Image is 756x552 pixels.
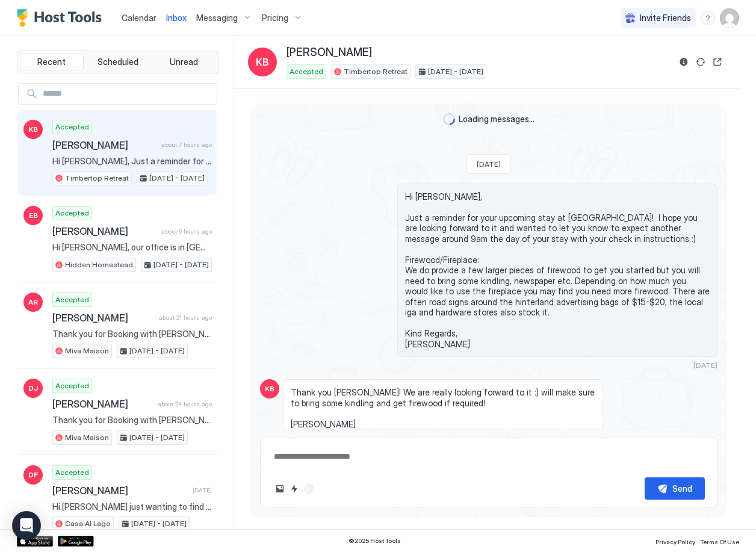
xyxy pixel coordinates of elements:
[265,383,274,394] span: KB
[28,124,38,135] span: KB
[65,432,109,443] span: Miva Maison
[28,297,38,308] span: AR
[262,13,288,23] span: Pricing
[55,380,89,391] span: Accepted
[28,383,38,394] span: DJ
[17,9,107,27] a: Host Tools Logo
[166,11,187,24] a: Inbox
[287,46,372,60] span: [PERSON_NAME]
[65,259,133,270] span: Hidden Homestead
[672,482,692,495] div: Send
[52,139,156,151] span: [PERSON_NAME]
[52,242,212,253] span: Hi [PERSON_NAME], our office is in [GEOGRAPHIC_DATA]. 😊 Yes I believe it may be blue - may have l...
[55,467,89,478] span: Accepted
[256,55,269,69] span: KB
[52,485,188,497] span: [PERSON_NAME]
[349,537,401,545] span: © 2025 Host Tools
[131,518,187,529] span: [DATE] - [DATE]
[55,294,89,305] span: Accepted
[52,415,212,426] span: Thank you for Booking with [PERSON_NAME]! We hope you are looking forward to your stay. Please ta...
[55,122,89,132] span: Accepted
[52,156,212,167] span: Hi [PERSON_NAME], Just a reminder for your upcoming stay at [GEOGRAPHIC_DATA]! I hope you are loo...
[55,208,89,219] span: Accepted
[52,312,154,324] span: [PERSON_NAME]
[122,13,156,23] span: Calendar
[645,477,705,500] button: Send
[86,54,150,70] button: Scheduled
[52,398,153,410] span: [PERSON_NAME]
[287,482,302,496] button: Quick reply
[693,361,717,370] span: [DATE]
[655,538,695,545] span: Privacy Policy
[166,13,187,23] span: Inbox
[710,55,725,69] button: Open reservation
[655,535,695,547] a: Privacy Policy
[291,387,595,429] span: Thank you [PERSON_NAME]! We are really looking forward to it :) will make sure to bring some kind...
[701,11,715,25] div: menu
[122,11,156,24] a: Calendar
[149,173,205,184] span: [DATE] - [DATE]
[193,486,212,494] span: [DATE]
[129,346,185,356] span: [DATE] - [DATE]
[17,51,218,73] div: tab-group
[273,482,287,496] button: Upload image
[17,536,53,547] a: App Store
[459,114,534,125] span: Loading messages...
[428,66,483,77] span: [DATE] - [DATE]
[477,160,501,169] span: [DATE]
[129,432,185,443] span: [DATE] - [DATE]
[65,518,111,529] span: Casa Al Lago
[52,329,212,340] span: Thank you for Booking with [PERSON_NAME]! We hope you are looking forward to your stay. Please ta...
[344,66,407,77] span: Timbertop Retreat
[98,57,138,67] span: Scheduled
[196,13,238,23] span: Messaging
[37,57,66,67] span: Recent
[170,57,198,67] span: Unread
[159,314,212,321] span: about 21 hours ago
[700,538,739,545] span: Terms Of Use
[720,8,739,28] div: User profile
[677,55,691,69] button: Reservation information
[443,113,455,125] div: loading
[290,66,323,77] span: Accepted
[153,259,209,270] span: [DATE] - [DATE]
[28,470,38,480] span: DF
[58,536,94,547] a: Google Play Store
[65,173,129,184] span: Timbertop Retreat
[20,54,84,70] button: Recent
[158,400,212,408] span: about 24 hours ago
[38,84,217,104] input: Input Field
[52,501,212,512] span: Hi [PERSON_NAME] just wanting to find out how far out can you take bookings? The booking would be...
[405,191,710,350] span: Hi [PERSON_NAME], Just a reminder for your upcoming stay at [GEOGRAPHIC_DATA]! I hope you are loo...
[65,346,109,356] span: Miva Maison
[161,228,212,235] span: about 9 hours ago
[640,13,691,23] span: Invite Friends
[700,535,739,547] a: Terms Of Use
[52,225,156,237] span: [PERSON_NAME]
[161,141,212,149] span: about 7 hours ago
[152,54,215,70] button: Unread
[12,511,41,540] div: Open Intercom Messenger
[29,210,38,221] span: EB
[693,55,708,69] button: Sync reservation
